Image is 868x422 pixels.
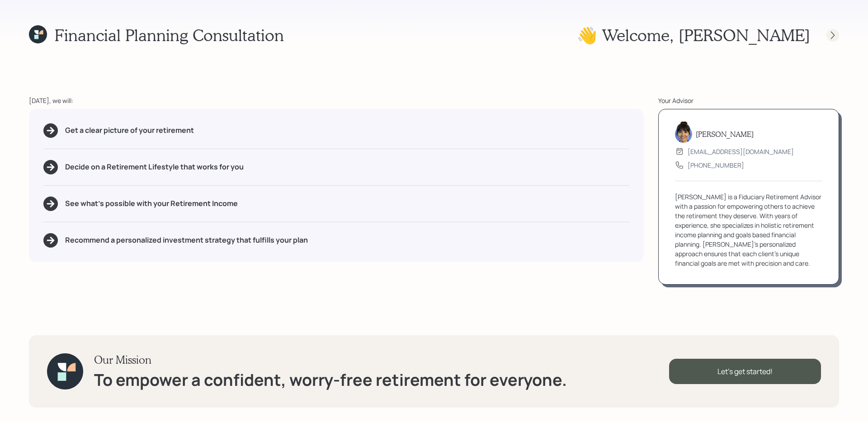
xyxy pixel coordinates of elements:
div: Your Advisor [658,96,839,105]
h5: See what's possible with your Retirement Income [65,199,238,208]
h5: Recommend a personalized investment strategy that fulfills your plan [65,236,308,244]
h5: [PERSON_NAME] [696,130,754,138]
div: [PHONE_NUMBER] [688,160,744,170]
img: treva-nostdahl-headshot.png [675,121,692,143]
h3: Our Mission [94,353,567,366]
div: [PERSON_NAME] is a Fiduciary Retirement Advisor with a passion for empowering others to achieve t... [675,192,822,268]
h5: Decide on a Retirement Lifestyle that works for you [65,163,244,171]
div: Let's get started! [669,359,821,384]
h1: 👋 Welcome , [PERSON_NAME] [577,25,810,45]
h5: Get a clear picture of your retirement [65,126,194,135]
h1: To empower a confident, worry-free retirement for everyone. [94,370,567,389]
div: [DATE], we will: [29,96,644,105]
div: [EMAIL_ADDRESS][DOMAIN_NAME] [688,147,794,156]
h1: Financial Planning Consultation [54,25,284,45]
